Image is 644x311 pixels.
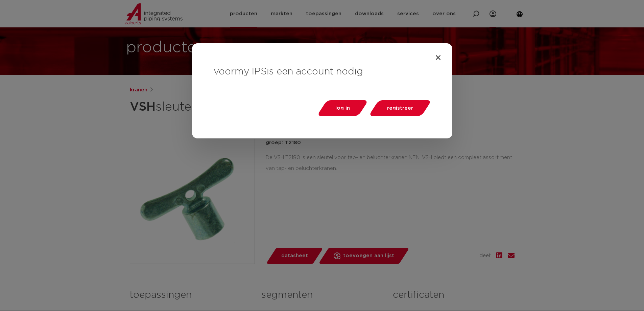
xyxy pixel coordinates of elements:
a: registreer [368,100,432,116]
a: log in [316,100,368,116]
a: Close [435,54,442,61]
span: log in [335,106,350,111]
span: my IPS [235,67,267,76]
h3: voor is een account nodig [214,65,431,79]
span: registreer [387,106,413,111]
